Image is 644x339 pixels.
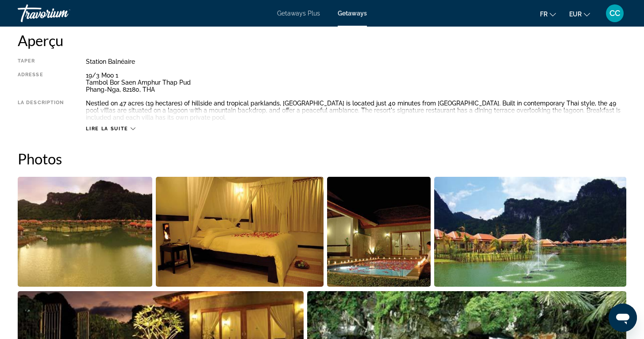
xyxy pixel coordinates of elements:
h2: Photos [18,150,626,168]
a: Getaways Plus [277,10,320,17]
div: 19/3 Moo 1 Tambol Bor Saen Amphur Thap Pud Phang-Nga, 82180, THA [86,72,626,93]
button: Open full-screen image slider [156,176,324,287]
span: fr [540,11,548,18]
span: Lire la suite [86,126,128,132]
button: Open full-screen image slider [434,176,626,287]
button: User Menu [603,4,626,23]
div: Nestled on 47 acres (19 hectares) of hillside and tropical parklands, [GEOGRAPHIC_DATA] is locate... [86,100,626,121]
div: Station balnéaire [86,58,626,65]
button: Lire la suite [86,125,135,132]
div: La description [18,100,64,121]
a: Getaways [338,10,367,17]
button: Open full-screen image slider [327,176,431,287]
iframe: Bouton de lancement de la fenêtre de messagerie [609,304,637,332]
div: Taper [18,58,64,65]
button: Change currency [569,8,590,20]
span: EUR [569,11,582,18]
span: CC [609,9,620,18]
a: Travorium [18,2,106,25]
button: Open full-screen image slider [18,176,152,287]
div: Adresse [18,72,64,93]
h2: Aperçu [18,31,626,49]
button: Change language [540,8,556,20]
